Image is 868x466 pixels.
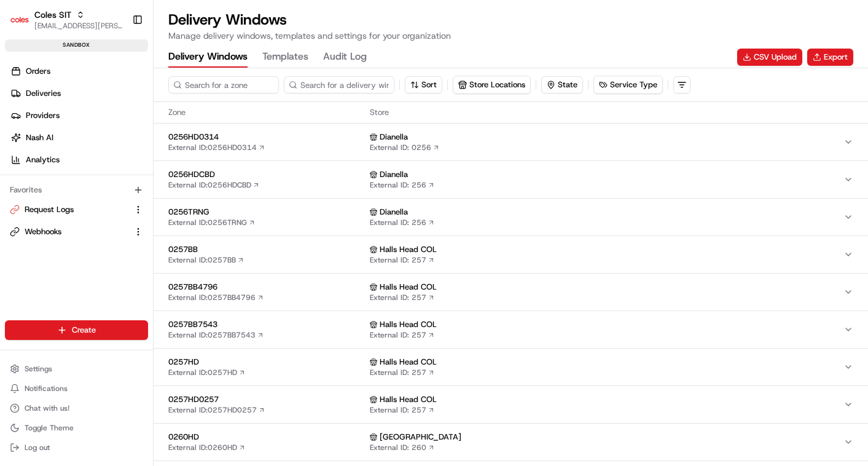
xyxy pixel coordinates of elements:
a: External ID: 257 [370,330,435,340]
span: 0256TRNG [168,207,365,218]
button: Store Locations [453,76,530,93]
div: Favorites [5,180,148,200]
a: Orders [5,61,153,81]
a: External ID: 257 [370,405,435,415]
button: Templates [262,47,308,68]
a: External ID: 257 [370,368,435,377]
a: External ID:0256TRNG [168,218,256,227]
span: Halls Head COL [380,319,437,330]
a: External ID:0256HD0314 [168,143,265,152]
span: Orders [26,66,50,77]
input: Search for a delivery window [284,76,394,93]
button: 0256TRNGExternal ID:0256TRNG DianellaExternal ID: 256 [154,199,868,235]
span: Toggle Theme [25,423,74,433]
button: Toggle Theme [5,419,148,436]
button: 0257HD0257External ID:0257HD0257 Halls Head COLExternal ID: 257 [154,386,868,423]
span: Store [370,107,853,118]
span: Settings [25,364,52,374]
button: Service Type [594,76,662,93]
h1: Delivery Windows [168,10,451,30]
a: Webhooks [10,226,128,237]
button: 0257HDExternal ID:0257HD Halls Head COLExternal ID: 257 [154,349,868,385]
a: External ID:0257BB7543 [168,330,264,340]
button: Create [5,320,148,340]
span: Dianella [380,207,408,218]
img: Coles SIT [10,10,29,30]
a: External ID:0260HD [168,443,246,452]
a: External ID: 256 [370,218,435,227]
span: 0256HD0314 [168,132,365,143]
span: Dianella [380,169,408,180]
span: [GEOGRAPHIC_DATA] [380,432,461,443]
span: Zone [168,107,365,118]
span: Chat with us! [25,403,69,413]
button: Settings [5,360,148,377]
span: Analytics [26,154,60,165]
span: Dianella [380,132,408,143]
span: Request Logs [25,204,74,215]
a: External ID: 0256 [370,143,440,152]
div: sandbox [5,39,148,52]
button: Webhooks [5,222,148,242]
span: 0257BB7543 [168,319,365,330]
a: External ID: 260 [370,443,435,452]
span: Deliveries [26,88,61,99]
input: Search for a zone [168,76,279,93]
button: Request Logs [5,200,148,219]
a: External ID: 257 [370,255,435,265]
span: Webhooks [25,226,61,237]
a: Deliveries [5,84,153,103]
button: 0260HDExternal ID:0260HD [GEOGRAPHIC_DATA]External ID: 260 [154,424,868,460]
a: External ID:0256HDCBD [168,180,260,190]
span: 0256HDCBD [168,169,365,180]
a: External ID:0257HD [168,368,246,377]
span: Nash AI [26,132,53,143]
span: 0257BB [168,244,365,255]
button: Audit Log [323,47,367,68]
p: Manage delivery windows, templates and settings for your organization [168,30,451,42]
button: [EMAIL_ADDRESS][PERSON_NAME][PERSON_NAME][DOMAIN_NAME] [34,21,122,31]
a: External ID:0257HD0257 [168,405,265,415]
button: 0257BB7543External ID:0257BB7543 Halls Head COLExternal ID: 257 [154,311,868,348]
button: Coles SITColes SIT[EMAIL_ADDRESS][PERSON_NAME][PERSON_NAME][DOMAIN_NAME] [5,5,127,34]
span: 0260HD [168,432,365,443]
span: 0257HD0257 [168,394,365,405]
button: State [541,76,583,93]
span: Halls Head COL [380,244,437,255]
a: External ID: 256 [370,180,435,190]
span: 0257BB4796 [168,282,365,293]
button: Coles SIT [34,9,71,21]
span: Providers [26,110,60,121]
a: Nash AI [5,128,153,148]
span: Halls Head COL [380,282,437,293]
button: 0257BBExternal ID:0257BB Halls Head COLExternal ID: 257 [154,236,868,273]
button: Log out [5,439,148,456]
span: Log out [25,443,50,452]
button: Chat with us! [5,400,148,417]
span: Create [72,325,96,336]
span: Notifications [25,384,68,393]
a: Providers [5,106,153,125]
a: External ID:0257BB [168,255,244,265]
a: Request Logs [10,204,128,215]
span: Halls Head COL [380,357,437,368]
button: Store Locations [453,76,531,94]
a: External ID:0257BB4796 [168,293,264,302]
span: 0257HD [168,357,365,368]
button: CSV Upload [737,49,802,66]
a: External ID: 257 [370,293,435,302]
button: Delivery Windows [168,47,248,68]
a: Analytics [5,150,153,170]
button: Sort [405,76,442,93]
button: 0256HDCBDExternal ID:0256HDCBD DianellaExternal ID: 256 [154,161,868,198]
span: Halls Head COL [380,394,437,405]
button: 0257BB4796External ID:0257BB4796 Halls Head COLExternal ID: 257 [154,274,868,310]
button: 0256HD0314External ID:0256HD0314 DianellaExternal ID: 0256 [154,124,868,160]
button: Notifications [5,380,148,397]
button: Export [807,49,853,66]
